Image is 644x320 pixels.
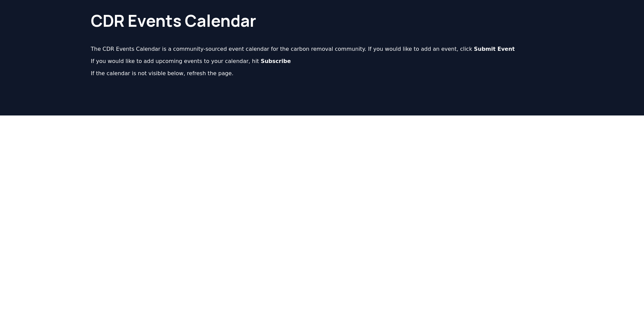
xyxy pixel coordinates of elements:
b: Submit Event [474,46,515,52]
b: Subscribe [261,58,291,64]
p: If the calendar is not visible below, refresh the page. [91,69,553,78]
p: The CDR Events Calendar is a community-sourced event calendar for the carbon removal community. I... [91,45,553,53]
p: If you would like to add upcoming events to your calendar, hit [91,57,553,65]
